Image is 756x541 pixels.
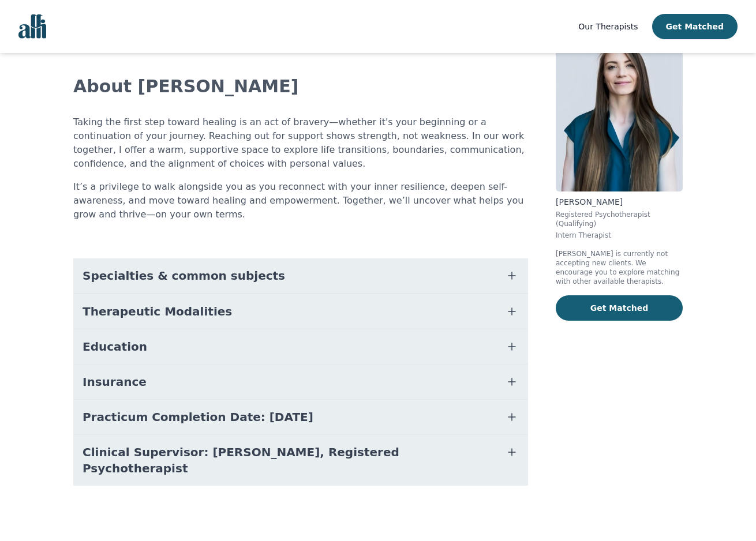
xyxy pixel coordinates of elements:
[73,400,528,434] button: Practicum Completion Date: [DATE]
[556,196,683,208] p: [PERSON_NAME]
[578,20,638,33] a: Our Therapists
[18,14,46,39] img: alli logo
[73,115,528,171] p: Taking the first step toward healing is an act of bravery—whether it's your beginning or a contin...
[73,180,528,221] p: It’s a privilege to walk alongside you as you reconnect with your inner resilience, deepen self-a...
[556,295,683,321] button: Get Matched
[73,294,528,329] button: Therapeutic Modalities
[83,339,147,355] span: Education
[83,303,232,320] span: Therapeutic Modalities
[556,249,683,286] p: [PERSON_NAME] is currently not accepting new clients. We encourage you to explore matching with o...
[73,435,528,486] button: Clinical Supervisor: [PERSON_NAME], Registered Psychotherapist
[83,374,147,390] span: Insurance
[73,76,528,97] h2: About [PERSON_NAME]
[652,14,738,39] button: Get Matched
[73,365,528,399] button: Insurance
[578,22,638,31] span: Our Therapists
[556,25,683,191] img: Alexia_Jones
[83,444,491,476] span: Clinical Supervisor: [PERSON_NAME], Registered Psychotherapist
[556,210,683,228] p: Registered Psychotherapist (Qualifying)
[556,231,683,240] p: Intern Therapist
[73,258,528,293] button: Specialties & common subjects
[73,329,528,364] button: Education
[83,268,285,284] span: Specialties & common subjects
[83,409,313,425] span: Practicum Completion Date: [DATE]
